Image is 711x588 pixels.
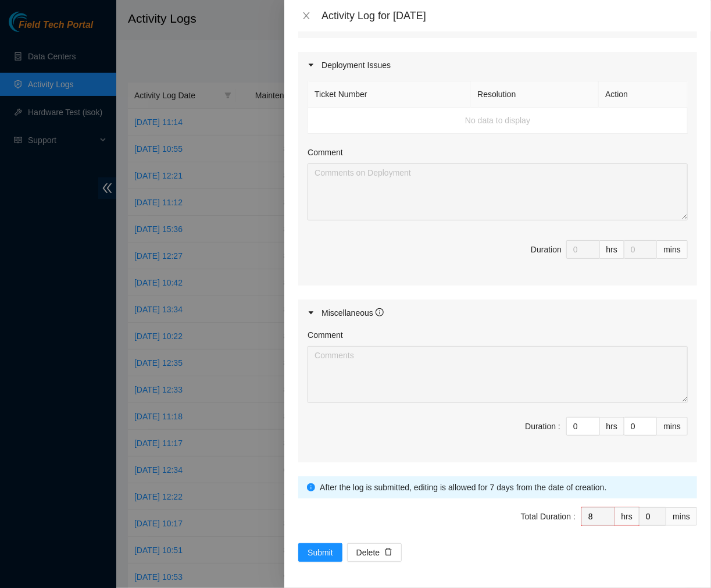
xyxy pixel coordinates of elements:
div: hrs [615,507,639,526]
div: After the log is submitted, editing is allowed for 7 days from the date of creation. [320,481,688,494]
div: mins [657,240,688,259]
textarea: Comment [308,346,688,403]
div: Activity Log for [DATE] [321,9,697,22]
span: close [302,11,311,20]
div: mins [657,417,688,436]
div: Total Duration : [521,510,576,523]
button: Submit [298,543,342,562]
th: Resolution [471,81,599,108]
div: Miscellaneous [321,307,384,319]
div: Duration [531,243,562,256]
div: Deployment Issues [298,52,697,79]
span: info-circle [307,483,315,491]
span: Submit [308,546,333,559]
button: Deletedelete [347,543,402,562]
span: caret-right [308,62,315,69]
th: Ticket Number [308,81,471,108]
div: hrs [600,240,624,259]
div: Miscellaneous info-circle [298,300,697,326]
div: mins [666,507,697,526]
span: caret-right [308,309,315,316]
span: info-circle [376,308,384,316]
td: No data to display [308,108,688,134]
div: Duration : [525,420,560,433]
label: Comment [308,329,343,341]
span: Delete [356,546,380,559]
textarea: Comment [308,163,688,220]
span: delete [384,548,392,557]
button: Close [298,10,315,22]
th: Action [599,81,688,108]
div: hrs [600,417,624,436]
label: Comment [308,146,343,159]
